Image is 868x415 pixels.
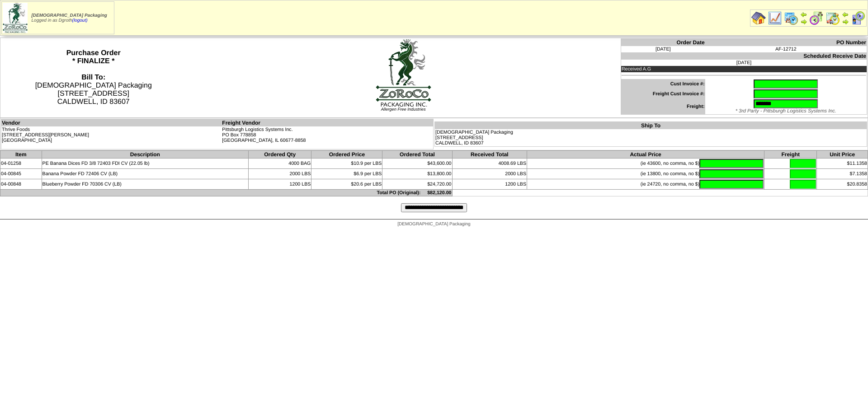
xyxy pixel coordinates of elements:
[817,169,868,179] td: $7.1358
[800,11,807,18] img: arrowleft.gif
[621,52,867,60] th: Scheduled Receive Date
[375,38,432,107] img: logoBig.jpg
[435,122,867,130] th: Ship To
[311,151,382,159] th: Ordered Price
[72,18,88,23] a: (logout)
[621,79,705,89] td: Cust Invoice #:
[382,169,452,179] td: $13,800.00
[1,119,222,127] th: Vendor
[32,13,107,18] span: [DEMOGRAPHIC_DATA] Packaging
[3,3,28,33] img: zoroco-logo-small.webp
[621,46,705,52] td: [DATE]
[736,108,836,114] span: * 3rd Party - Pittsburgh Logistics Systems Inc.
[527,151,764,159] th: Actual Price
[705,46,867,52] td: AF-12712
[0,38,187,118] th: Purchase Order * FINALIZE *
[1,126,222,149] td: Thrive Foods [STREET_ADDRESS][PERSON_NAME] [GEOGRAPHIC_DATA]
[0,151,42,159] th: Item
[0,159,42,169] td: 04-01258
[842,11,849,18] img: arrowleft.gif
[382,151,452,159] th: Ordered Total
[42,169,249,179] td: Banana Powder FD 72406 CV (LB)
[382,159,452,169] td: $43,600.00
[452,151,527,159] th: Received Total
[452,169,527,179] td: 2000 LBS
[249,151,311,159] th: Ordered Qty
[452,179,527,190] td: 1200 LBS
[809,11,824,25] img: calendarblend.gif
[751,11,766,25] img: home.gif
[527,169,764,179] td: (ie 13800, no comma, no $)
[42,179,249,190] td: Blueberry Powder FD 70306 CV (LB)
[311,159,382,169] td: $10.9 per LBS
[621,99,705,115] td: Freight:
[705,39,867,47] th: PO Number
[435,129,867,147] td: [DEMOGRAPHIC_DATA] Packaging [STREET_ADDRESS] CALDWELL, ID 83607
[249,169,311,179] td: 2000 LBS
[621,66,867,72] td: Received A.G
[81,74,105,81] strong: Bill To:
[800,18,807,25] img: arrowright.gif
[311,179,382,190] td: $20.6 per LBS
[0,179,42,190] td: 04-00848
[42,159,249,169] td: PE Banana Dices FD 3/8 72403 FDI CV (22.05 lb)
[222,126,433,149] td: Pittsburgh Logistics Systems Inc. PO Box 778858 [GEOGRAPHIC_DATA], IL 60677-8858
[826,11,840,25] img: calendarinout.gif
[0,169,42,179] td: 04-00845
[35,74,152,106] span: [DEMOGRAPHIC_DATA] Packaging [STREET_ADDRESS] CALDWELL, ID 83607
[452,159,527,169] td: 4008.69 LBS
[527,159,764,169] td: (ie 43600, no comma, no $)
[32,13,107,23] span: Logged in as Dgroth
[768,11,782,25] img: line_graph.gif
[817,159,868,169] td: $11.1358
[621,89,705,99] td: Freight Cust Invoice #:
[311,169,382,179] td: $6.9 per LBS
[0,190,453,196] td: Total PO (Original): $82,120.00
[764,151,817,159] th: Freight
[621,60,867,66] td: [DATE]
[382,179,452,190] td: $24,720.00
[381,107,426,112] span: Allergen Free Industries
[222,119,433,127] th: Freight Vendor
[621,39,705,47] th: Order Date
[842,18,849,25] img: arrowright.gif
[817,151,868,159] th: Unit Price
[42,151,249,159] th: Description
[249,159,311,169] td: 4000 BAG
[527,179,764,190] td: (ie 24720, no comma, no $)
[851,11,865,25] img: calendarcustomer.gif
[817,179,868,190] td: $20.8358
[249,179,311,190] td: 1200 LBS
[397,222,470,227] span: [DEMOGRAPHIC_DATA] Packaging
[784,11,798,25] img: calendarprod.gif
